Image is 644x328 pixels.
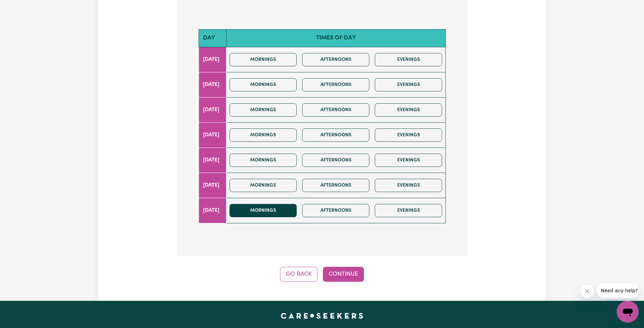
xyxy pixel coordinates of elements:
button: Evenings [375,103,442,117]
button: Mornings [229,78,297,91]
iframe: Close message [581,284,594,298]
td: [DATE] [199,47,226,72]
a: Careseekers home page [281,313,363,318]
button: Evenings [375,78,442,91]
th: Times of day [226,30,445,47]
td: [DATE] [199,148,226,173]
button: Afternoons [302,53,369,66]
button: Evenings [375,204,442,217]
button: Evenings [375,154,442,167]
button: Afternoons [302,179,369,192]
button: Mornings [229,179,297,192]
td: [DATE] [199,122,226,148]
button: Evenings [375,179,442,192]
iframe: Message from company [597,283,639,298]
button: Evenings [375,128,442,142]
button: Afternoons [302,128,369,142]
button: Afternoons [302,78,369,91]
th: Day [199,30,226,47]
td: [DATE] [199,173,226,198]
button: Mornings [229,128,297,142]
button: Continue [323,267,364,282]
button: Mornings [229,204,297,217]
button: Mornings [229,103,297,117]
button: Evenings [375,53,442,66]
td: [DATE] [199,198,226,223]
button: Mornings [229,154,297,167]
button: Afternoons [302,103,369,117]
button: Afternoons [302,154,369,167]
td: [DATE] [199,97,226,122]
td: [DATE] [199,72,226,97]
button: Mornings [229,53,297,66]
button: Go Back [280,267,317,282]
iframe: Button to launch messaging window [617,301,639,323]
button: Afternoons [302,204,369,217]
